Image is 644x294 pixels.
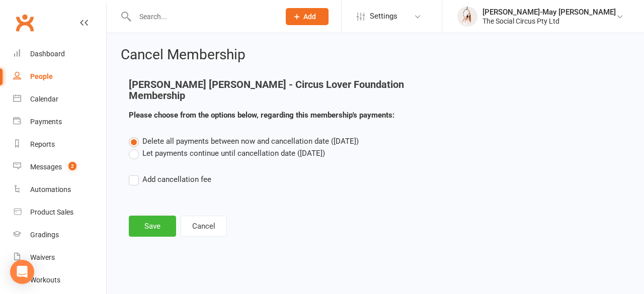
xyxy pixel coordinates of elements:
[30,185,71,193] div: Automations
[12,10,37,35] a: Clubworx
[129,173,211,185] label: Add cancellation fee
[30,163,62,171] div: Messages
[457,7,477,27] img: thumb_image1735801805.png
[13,201,106,224] a: Product Sales
[13,133,106,156] a: Reports
[13,111,106,133] a: Payments
[30,140,55,148] div: Reports
[129,216,176,237] button: Save
[129,147,325,159] label: Let payments continue until cancellation date ([DATE])
[13,224,106,246] a: Gradings
[30,95,58,103] div: Calendar
[30,208,73,216] div: Product Sales
[121,47,630,63] h2: Cancel Membership
[13,156,106,178] a: Messages 2
[142,137,359,146] span: Delete all payments between now and cancellation date ([DATE])
[181,216,227,237] button: Cancel
[10,260,34,284] div: Open Intercom Messenger
[30,118,62,126] div: Payments
[13,65,106,88] a: People
[132,10,273,24] input: Search...
[13,269,106,291] a: Workouts
[13,43,106,65] a: Dashboard
[13,88,106,111] a: Calendar
[303,13,316,21] span: Add
[482,8,616,17] div: [PERSON_NAME]-May [PERSON_NAME]
[30,72,53,80] div: People
[129,79,452,101] h4: [PERSON_NAME] [PERSON_NAME] - Circus Lover Foundation Membership
[370,5,397,28] span: Settings
[286,8,329,25] button: Add
[13,178,106,201] a: Automations
[129,111,394,120] strong: Please choose from the options below, regarding this membership's payments:
[482,17,616,26] div: The Social Circus Pty Ltd
[30,276,60,284] div: Workouts
[13,246,106,269] a: Waivers
[68,162,76,170] span: 2
[30,231,59,239] div: Gradings
[30,50,65,58] div: Dashboard
[30,253,55,261] div: Waivers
